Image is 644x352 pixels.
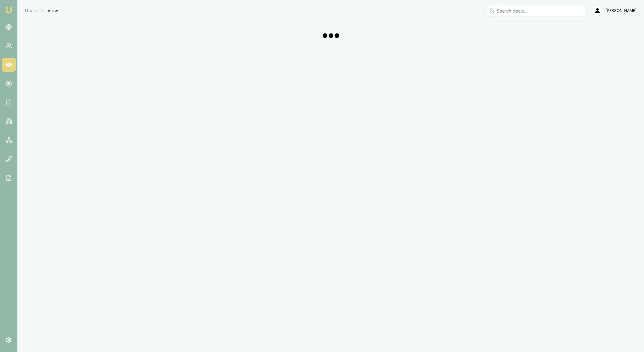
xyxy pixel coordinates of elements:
nav: breadcrumb [25,8,58,14]
img: emu-icon-u.png [5,6,13,14]
span: View [47,8,58,14]
input: Search deals [486,5,587,16]
a: Deals [25,8,37,14]
span: [PERSON_NAME] [606,8,636,13]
